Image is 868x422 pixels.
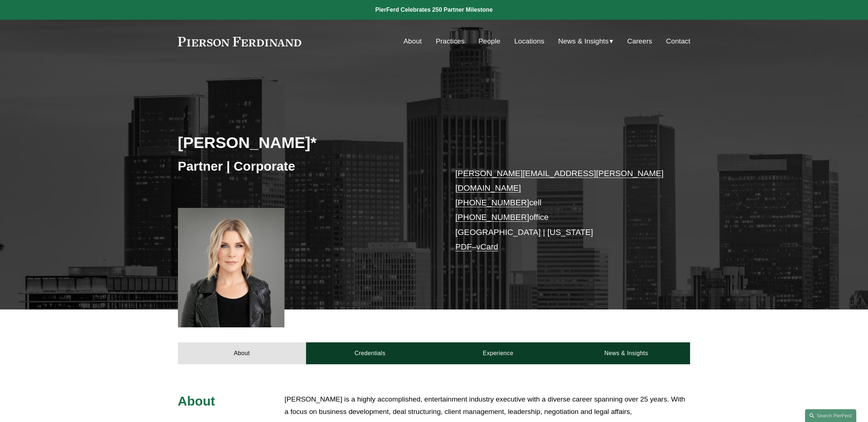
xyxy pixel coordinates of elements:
a: News & Insights [562,342,690,364]
a: [PERSON_NAME][EMAIL_ADDRESS][PERSON_NAME][DOMAIN_NAME] [455,169,664,193]
a: folder dropdown [558,34,614,48]
p: cell office [GEOGRAPHIC_DATA] | [US_STATE] – [455,166,669,255]
a: PDF [455,242,472,251]
a: [PHONE_NUMBER] [455,198,529,207]
h3: Partner | Corporate [178,158,434,174]
a: Search this site [805,409,856,422]
a: vCard [476,242,498,251]
a: Credentials [306,342,434,364]
span: About [178,394,215,408]
a: Experience [434,342,562,364]
h2: [PERSON_NAME]* [178,133,434,152]
a: Practices [436,34,465,48]
span: News & Insights [558,35,609,48]
a: [PHONE_NUMBER] [455,213,529,222]
a: Contact [666,34,690,48]
a: About [403,34,422,48]
a: People [478,34,500,48]
a: Careers [627,34,652,48]
a: Locations [514,34,544,48]
a: About [178,342,306,364]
